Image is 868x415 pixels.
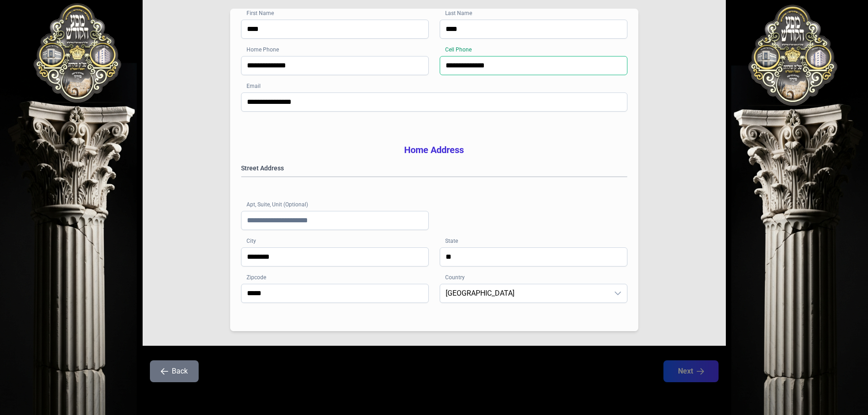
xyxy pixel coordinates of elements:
[609,284,627,302] div: dropdown trigger
[150,360,199,382] button: Back
[241,164,627,173] label: Street Address
[663,360,719,382] button: Next
[241,143,627,156] h3: Home Address
[440,284,609,302] span: United States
